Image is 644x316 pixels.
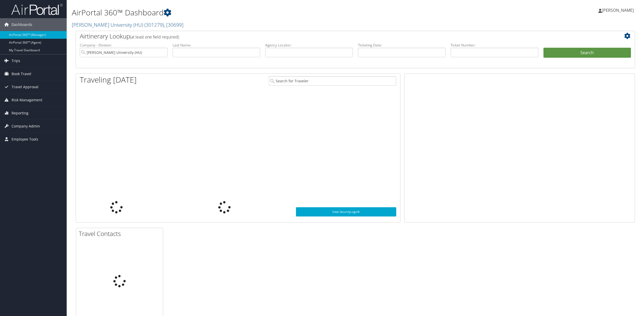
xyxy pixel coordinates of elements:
span: ( 301279 ) [144,21,164,28]
label: Agency Locator: [265,43,353,48]
span: Trips [12,54,20,67]
span: Reporting [12,107,28,120]
h2: Airtinerary Lookup [80,32,584,41]
a: [PERSON_NAME] University (HU) [72,21,183,28]
h1: AirPortal 360™ Dashboard [72,7,450,18]
h2: Travel Contacts [79,229,163,238]
span: Risk Management [12,94,42,106]
h1: Traveling [DATE] [80,74,137,85]
label: Company - Division: [80,43,167,48]
span: Book Travel [12,67,31,80]
span: Travel Approval [12,81,38,93]
span: [PERSON_NAME] [602,7,634,13]
label: Ticketing Date: [358,43,446,48]
span: Employee Tools [12,133,38,146]
a: View SecurityLogic® [296,207,396,216]
span: , [ 30699 ] [164,21,183,28]
img: airportal-logo.png [11,3,63,15]
input: Search for Traveler [269,76,396,86]
label: Last Name: [173,43,260,48]
button: Search [543,48,631,58]
span: Company Admin [12,120,40,133]
span: (at least one field required) [130,34,179,40]
label: Ticket Number: [451,43,538,48]
span: Dashboards [12,18,32,31]
a: [PERSON_NAME] [598,3,639,18]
